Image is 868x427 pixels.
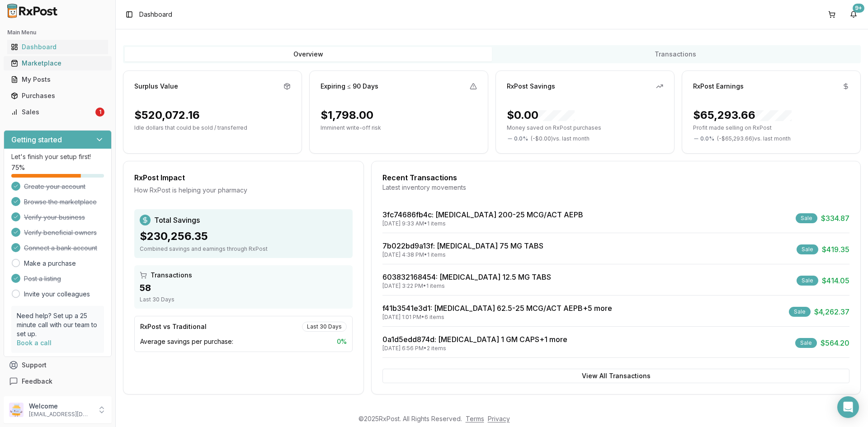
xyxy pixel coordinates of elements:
span: Browse the marketplace [24,197,97,206]
span: Verify beneficial owners [24,228,97,237]
a: Invite your colleagues [24,290,90,299]
div: $230,256.35 [140,229,347,244]
div: RxPost Earnings [693,82,744,91]
button: Support [4,357,112,373]
span: Feedback [22,377,52,386]
span: 75 % [11,163,25,172]
div: Surplus Value [134,82,178,91]
button: Dashboard [4,40,112,54]
div: How RxPost is helping your pharmacy [134,186,353,195]
a: 0a1d5edd874d: [MEDICAL_DATA] 1 GM CAPS+1 more [382,335,567,344]
p: Money saved on RxPost purchases [507,124,663,131]
div: Open Intercom Messenger [837,396,859,418]
img: User avatar [9,403,24,417]
span: Post a listing [24,274,61,283]
div: $65,293.66 [693,108,792,122]
span: Total Savings [154,215,200,225]
button: Overview [125,47,492,61]
div: Sale [797,244,818,254]
span: ( - $65,293.66 ) vs. last month [717,135,791,142]
p: Idle dollars that could be sold / transferred [134,124,291,131]
span: Verify your business [24,213,85,222]
a: Terms [466,415,484,422]
span: $334.87 [821,213,849,224]
button: My Posts [4,72,112,87]
div: Marketplace [11,59,104,68]
img: RxPost Logo [4,4,61,18]
div: $0.00 [507,108,575,122]
span: $564.20 [821,338,849,348]
span: Dashboard [139,10,172,19]
div: Combined savings and earnings through RxPost [140,245,347,253]
a: Make a purchase [24,259,76,268]
span: ( - $0.00 ) vs. last month [531,135,590,142]
div: Last 30 Days [302,322,347,332]
div: RxPost Impact [134,172,353,183]
p: Imminent write-off risk [321,124,477,131]
div: Latest inventory movements [382,183,849,192]
p: [EMAIL_ADDRESS][DOMAIN_NAME] [29,411,92,418]
div: Sale [796,213,817,223]
button: View All Transactions [382,369,849,383]
a: My Posts [7,71,108,88]
div: Expiring ≤ 90 Days [321,82,378,91]
span: $414.05 [822,275,849,286]
a: Book a call [17,339,52,347]
div: $520,072.16 [134,108,200,122]
button: Marketplace [4,56,112,70]
div: Purchases [11,91,104,100]
div: [DATE] 3:22 PM • 1 items [382,282,551,290]
span: 0.0 % [700,135,714,142]
a: 3fc74686fb4c: [MEDICAL_DATA] 200-25 MCG/ACT AEPB [382,210,583,219]
p: Welcome [29,402,92,411]
div: $1,798.00 [321,108,373,122]
span: $419.35 [822,244,849,255]
div: Sale [797,276,818,286]
div: Sale [789,307,811,317]
nav: breadcrumb [139,10,172,19]
span: Create your account [24,182,85,191]
div: Dashboard [11,42,104,52]
div: Sale [795,338,817,348]
p: Need help? Set up a 25 minute call with our team to set up. [17,311,99,338]
div: 9+ [853,4,864,13]
h3: Getting started [11,134,62,145]
button: 9+ [846,7,861,22]
span: $4,262.37 [814,306,849,317]
button: Transactions [492,47,859,61]
div: [DATE] 9:33 AM • 1 items [382,220,583,227]
div: My Posts [11,75,104,84]
div: 58 [140,282,347,294]
span: Connect a bank account [24,244,97,253]
a: 7b022bd9a13f: [MEDICAL_DATA] 75 MG TABS [382,241,543,250]
div: [DATE] 4:38 PM • 1 items [382,251,543,258]
button: Sales1 [4,105,112,119]
div: [DATE] 6:56 PM • 2 items [382,345,567,352]
span: Average savings per purchase: [140,337,233,346]
span: 0.0 % [514,135,528,142]
span: 0 % [337,337,347,346]
div: Recent Transactions [382,172,849,183]
p: Let's finish your setup first! [11,152,104,161]
div: RxPost Savings [507,82,555,91]
h2: Main Menu [7,29,108,36]
a: Marketplace [7,55,108,71]
a: 603832168454: [MEDICAL_DATA] 12.5 MG TABS [382,272,551,282]
a: Purchases [7,88,108,104]
span: Transactions [151,271,192,280]
div: Sales [11,108,94,117]
a: Privacy [488,415,510,422]
a: Sales1 [7,104,108,120]
div: [DATE] 1:01 PM • 6 items [382,314,612,321]
a: f41b3541e3d1: [MEDICAL_DATA] 62.5-25 MCG/ACT AEPB+5 more [382,304,612,313]
div: Last 30 Days [140,296,347,303]
a: Dashboard [7,39,108,55]
button: Purchases [4,89,112,103]
p: Profit made selling on RxPost [693,124,849,131]
button: Feedback [4,373,112,389]
div: RxPost vs Traditional [140,322,207,331]
div: 1 [95,108,104,117]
